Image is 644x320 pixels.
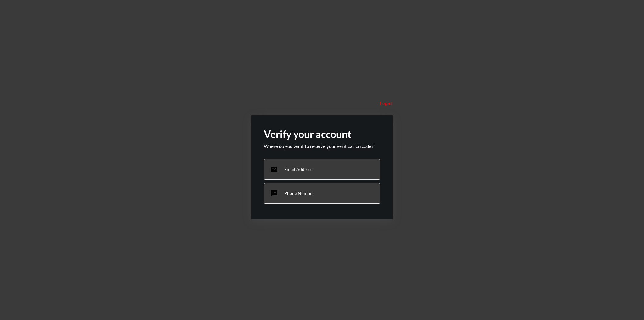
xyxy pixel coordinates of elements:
[284,190,314,196] p: Phone Number
[284,167,312,172] p: Email Address
[264,143,380,149] p: Where do you want to receive your verification code?
[270,166,278,173] mat-icon: email
[264,128,380,140] h2: Verify your account
[270,190,278,197] mat-icon: sms
[380,101,393,106] p: Logout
